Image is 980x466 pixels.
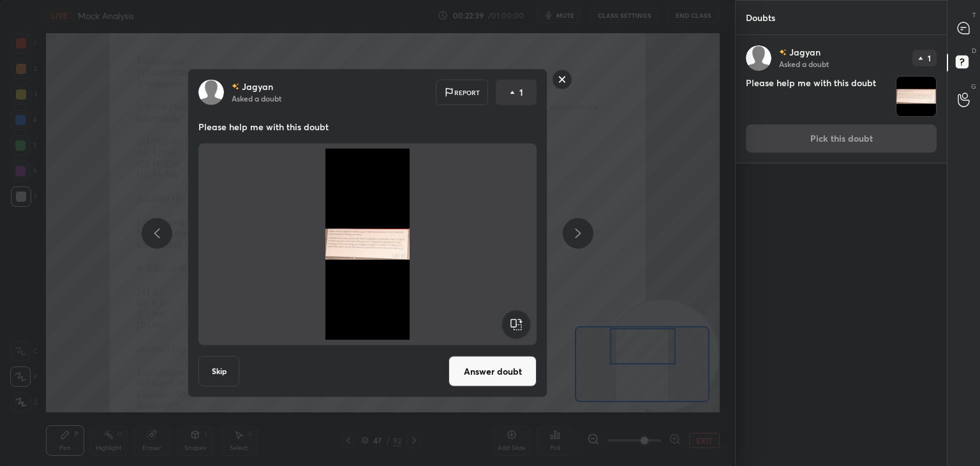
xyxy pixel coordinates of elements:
button: Skip [198,356,239,387]
p: D [972,46,976,56]
p: Doubts [736,1,785,34]
img: default.png [198,80,224,105]
h4: Please help me with this doubt [746,76,891,117]
p: Asked a doubt [232,93,281,103]
div: Report [436,80,488,105]
p: G [971,82,976,91]
p: 1 [928,54,931,62]
p: Jagyan [242,82,273,92]
p: Jagyan [789,47,820,57]
p: T [972,10,976,20]
img: default.png [746,45,771,71]
p: Please help me with this doubt [198,121,537,133]
p: 1 [519,86,523,99]
img: no-rating-badge.077c3623.svg [779,49,787,56]
img: no-rating-badge.077c3623.svg [232,83,239,90]
p: Asked a doubt [779,59,829,69]
img: 175982566805BPTY.JPEG [214,149,521,340]
img: 175982566805BPTY.JPEG [896,77,936,116]
button: Answer doubt [449,356,537,387]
